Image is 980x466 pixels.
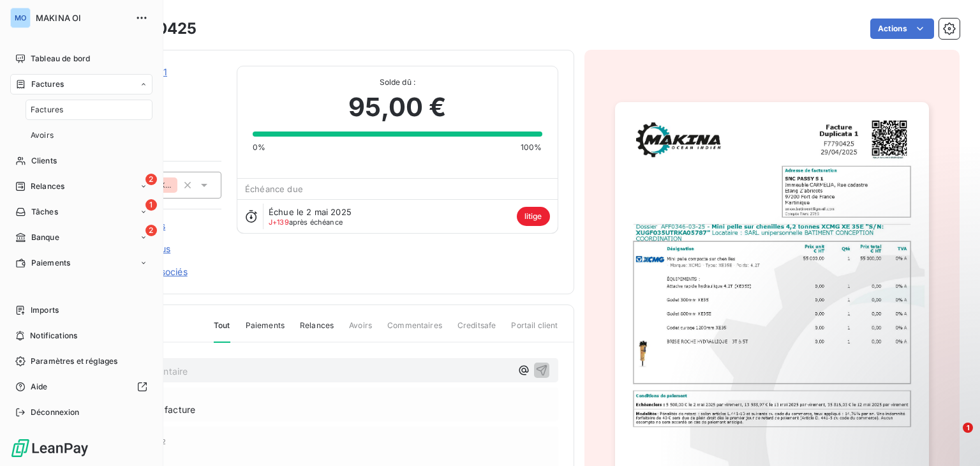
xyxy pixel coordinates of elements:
span: Paiements [31,257,70,269]
span: Banque [31,232,59,243]
iframe: Intercom live chat [937,423,967,453]
span: MAKINA OI [36,13,128,23]
span: Avoirs [349,320,372,342]
a: Aide [10,377,152,397]
span: Tâches [31,206,58,218]
span: 95,00 € [348,88,446,126]
span: Tableau de bord [31,53,90,64]
span: litige [517,207,550,226]
span: 2 [145,225,157,236]
div: MO [10,8,31,28]
span: Factures [31,79,64,90]
span: Imports [31,304,59,316]
span: Paramètres et réglages [31,356,117,367]
span: Solde dû : [253,77,542,88]
span: J+139 [269,218,289,227]
span: Paiements [246,320,285,342]
iframe: Intercom notifications message [725,342,980,432]
span: Notifications [30,330,77,342]
span: 1 [963,423,973,433]
span: Creditsafe [457,320,496,342]
span: Tout [214,320,230,343]
span: 0% [253,142,265,153]
span: Relances [300,320,334,342]
img: Logo LeanPay [10,438,89,458]
button: Actions [870,19,934,39]
span: Clients [31,155,57,167]
span: Échéance due [245,184,303,194]
span: Portail client [511,320,558,342]
span: Relances [31,181,64,192]
span: Déconnexion [31,407,80,418]
span: après échéance [269,218,343,226]
span: Avoirs [31,130,54,141]
span: 100% [521,142,542,153]
span: Commentaires [387,320,442,342]
span: Échue le 2 mai 2025 [269,207,352,217]
span: 2 [145,174,157,185]
span: Aide [31,381,48,393]
span: 1 [145,199,157,211]
span: Factures [31,104,63,116]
